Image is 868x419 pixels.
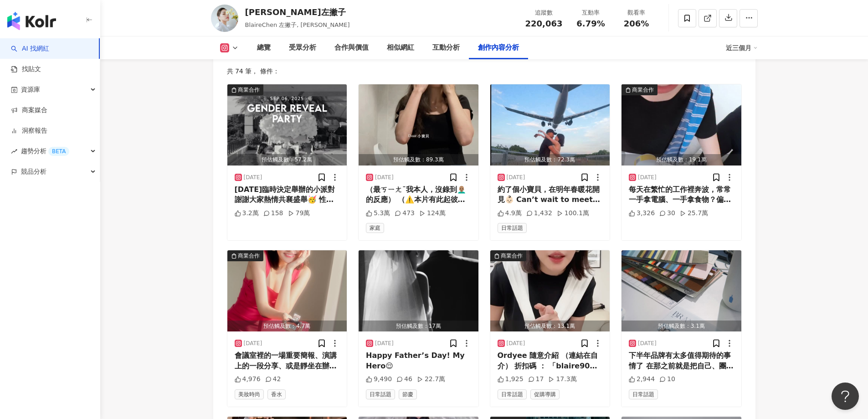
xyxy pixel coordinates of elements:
[659,209,675,218] div: 30
[621,84,741,166] img: post-image
[244,340,262,347] div: [DATE]
[235,351,340,371] div: 會議室裡的一場重要簡報、演講上的一段分享、或是靜坐在辦公桌前構思新企劃——經營公司，是一場長跑，有時需要果敢的決定，有時要溫柔地傾聽。而《MISS DIOR 極緻香精》，是我在這段旅程中的隱形夥...
[21,79,40,100] span: 資源庫
[498,375,524,384] div: 1,925
[417,375,445,384] div: 22.7萬
[387,42,414,53] div: 相似網紅
[576,19,605,28] span: 6.79%
[548,375,576,384] div: 17.3萬
[289,42,316,53] div: 受眾分析
[629,375,655,384] div: 2,944
[525,8,563,17] div: 追蹤數
[629,351,734,371] div: 下半年品牌有太多值得期待的事情了 在那之前就是把自己、團隊都忙得焦頭爛額🤣 猜猜看有哪些事要發生！！
[621,321,741,332] div: 預估觸及數：3.1萬
[245,21,350,28] span: BlaireChen 左撇子, [PERSON_NAME]
[265,375,281,384] div: 42
[432,42,460,53] div: 互動分析
[11,65,41,74] a: 找貼文
[396,375,412,384] div: 46
[11,106,47,115] a: 商案媒合
[629,185,734,205] div: 每天在繁忙的工作裡奔波，常常一手拿電腦、一手拿食物？偏偏又想把生活點滴都記下來。以前總覺得相機太笨重，就會懶得拍畫面也常錯過☹️直到入坑這台Insta360 GO Ultra 🪩 只有 53 克...
[359,250,478,331] img: post-image
[7,12,56,30] img: logo
[574,8,608,17] div: 互動率
[257,42,271,53] div: 總覽
[227,154,347,166] div: 預估觸及數：57.2萬
[526,209,552,218] div: 1,432
[366,185,471,205] div: （最ㄎㄧㄤˉ我本人，沒錄到👨🏽‍🦲的反應） （⚠️本片有此起彼落的尖叫聲） 回頭看前三個月我真的（長得）好狼狽🤭 順其自然懷上的寶貝👶🏻 我們都是非常幸運的人，面對這樣的緣份非常知足感恩🫶🏻 也...
[557,209,589,218] div: 100.1萬
[359,250,478,331] button: 預估觸及數：17萬
[359,84,478,166] button: 預估觸及數：89.3萬
[832,383,859,410] iframe: Help Scout Beacon - Open
[621,84,741,166] button: 商業合作預估觸及數：19.1萬
[624,19,649,28] span: 206%
[419,209,446,218] div: 124萬
[11,44,49,53] a: searchAI 找網紅
[227,84,347,166] img: post-image
[235,375,261,384] div: 4,976
[490,84,610,166] button: 預估觸及數：72.3萬
[366,209,390,218] div: 5.3萬
[21,161,46,182] span: 競品分析
[525,19,563,28] span: 220,063
[490,321,610,332] div: 預估觸及數：13.1萬
[235,209,259,218] div: 3.2萬
[366,351,471,371] div: Happy Father’s Day! My Hero😌
[621,154,741,166] div: 預估觸及數：19.1萬
[498,209,522,218] div: 4.9萬
[359,154,478,166] div: 預估觸及數：89.3萬
[621,250,741,331] button: 預估觸及數：3.1萬
[211,5,238,32] img: KOL Avatar
[680,209,708,218] div: 25.7萬
[263,209,283,218] div: 158
[359,84,478,166] img: post-image
[478,42,519,53] div: 創作內容分析
[244,174,262,181] div: [DATE]
[498,389,527,399] span: 日常話題
[498,185,603,205] div: 約了個小寶貝，在明年春暖花開見👶🏻 Can’t wait to meet you in [DATE]!
[375,174,394,181] div: [DATE]
[227,250,347,331] img: post-image
[490,84,610,166] img: post-image
[267,389,286,399] span: 香水
[366,223,384,233] span: 家庭
[238,85,260,94] div: 商業合作
[235,389,264,399] span: 美妝時尚
[11,148,17,155] span: rise
[498,223,527,233] span: 日常話題
[507,340,525,347] div: [DATE]
[11,126,47,135] a: 洞察報告
[395,209,415,218] div: 473
[498,351,603,371] div: Ordyee 隨意介紹 （連結在自介） 折扣碼 ： 「blaire90」滿千9折+免運
[621,250,741,331] img: post-image
[638,340,657,347] div: [DATE]
[490,250,610,331] button: 商業合作預估觸及數：13.1萬
[490,250,610,331] img: post-image
[245,6,350,18] div: [PERSON_NAME]左撇子
[366,389,395,399] span: 日常話題
[528,375,544,384] div: 17
[375,340,394,347] div: [DATE]
[530,389,560,399] span: 促購導購
[501,251,523,260] div: 商業合作
[632,85,654,94] div: 商業合作
[227,250,347,331] button: 商業合作預估觸及數：4.7萬
[288,209,310,218] div: 79萬
[227,67,742,75] div: 共 74 筆 ， 條件：
[227,84,347,166] button: 商業合作預估觸及數：57.2萬
[629,209,655,218] div: 3,326
[359,321,478,332] div: 預估觸及數：17萬
[726,41,758,55] div: 近三個月
[21,141,69,161] span: 趨勢分析
[619,8,654,17] div: 觀看率
[659,375,675,384] div: 10
[399,389,417,399] span: 節慶
[507,174,525,181] div: [DATE]
[235,185,340,205] div: [DATE]臨時決定舉辦的小派對 謝謝大家熱情共襄盛舉🥳 性別揭曉：我們用最特別的「空拍機」 👨🏽‍🦲親自飛上天空揭曉 場地是妹妹家超美😍 影片是 @monstercokestudio 最強快拍...
[490,154,610,166] div: 預估觸及數：72.3萬
[48,147,69,156] div: BETA
[629,389,658,399] span: 日常話題
[638,174,657,181] div: [DATE]
[334,42,369,53] div: 合作與價值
